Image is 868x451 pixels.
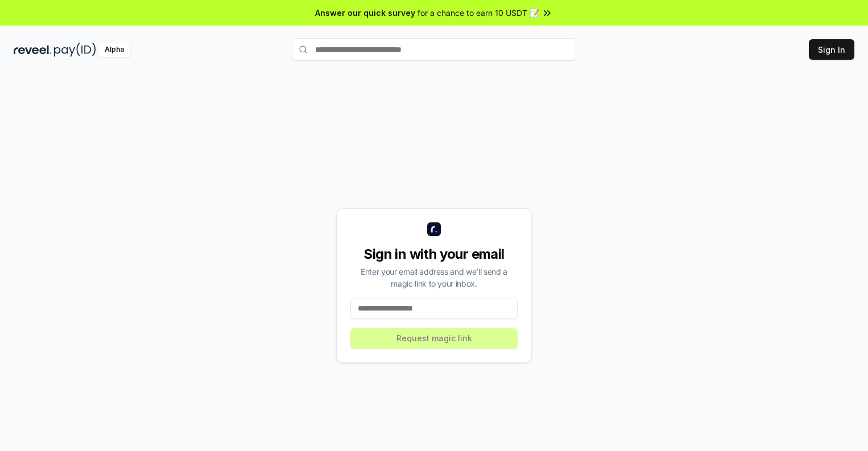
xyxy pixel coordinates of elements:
[809,39,854,60] button: Sign In
[350,245,518,263] div: Sign in with your email
[14,43,52,57] img: reveel_dark
[315,7,415,19] span: Answer our quick survey
[54,43,96,57] img: pay_id
[418,7,539,19] span: for a chance to earn 10 USDT 📝
[350,266,518,289] div: Enter your email address and we’ll send a magic link to your inbox.
[98,43,130,57] div: Alpha
[427,222,441,236] img: logo_small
